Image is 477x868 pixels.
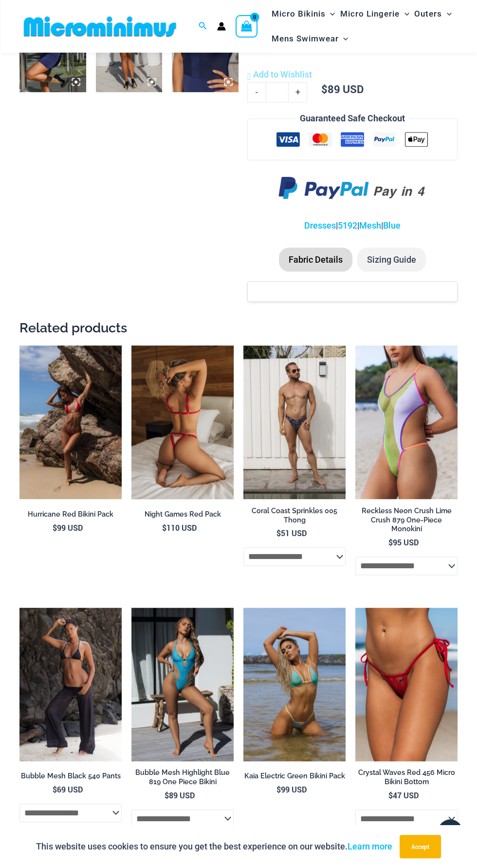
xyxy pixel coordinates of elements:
[243,346,346,499] a: Coral Coast Sprinkles 005 Thong 06Coral Coast Sprinkles 005 Thong 08Coral Coast Sprinkles 005 Tho...
[355,506,458,537] a: Reckless Neon Crush Lime Crush 879 One-Piece Monokini
[388,790,393,800] span: $
[338,26,348,51] span: Menu Toggle
[355,346,458,499] a: Reckless Neon Crush Lime Crush 879 One Piece 09Reckless Neon Crush Lime Crush 879 One Piece 10Rec...
[340,1,400,26] span: Micro Lingerie
[165,790,195,800] bdi: 89 USD
[400,835,441,858] button: Accept
[355,346,458,499] img: Reckless Neon Crush Lime Crush 879 One Piece 09
[53,522,83,533] bdi: 99 USD
[442,1,452,26] span: Menu Toggle
[276,784,281,794] span: $
[165,790,169,800] span: $
[247,67,312,82] a: Add to Wishlist
[359,220,381,231] a: Mesh
[355,608,458,761] a: Crystal Waves 456 Bottom 02Crystal Waves 456 Bottom 01Crystal Waves 456 Bottom 01
[19,510,122,519] h2: Hurricane Red Bikini Pack
[338,1,412,26] a: Micro LingerieMenu ToggleMenu Toggle
[53,784,83,794] bdi: 69 USD
[276,528,281,538] span: $
[131,608,234,761] a: Bubble Mesh Highlight Blue 819 One Piece 01Bubble Mesh Highlight Blue 819 One Piece 03Bubble Mesh...
[243,346,346,499] img: Coral Coast Sprinkles 005 Thong 06
[289,82,307,102] a: +
[19,608,122,761] img: Bubble Mesh Black 540 Pants 01
[162,522,197,533] bdi: 110 USD
[253,69,312,79] span: Add to Wishlist
[276,784,307,794] bdi: 99 USD
[271,26,338,51] span: Mens Swimwear
[412,1,454,26] a: OutersMenu ToggleMenu Toggle
[348,841,392,851] a: Learn more
[131,768,234,790] a: Bubble Mesh Highlight Blue 819 One Piece Bikini
[414,1,442,26] span: Outers
[388,537,419,547] bdi: 95 USD
[19,510,122,522] a: Hurricane Red Bikini Pack
[19,772,122,784] a: Bubble Mesh Black 540 Pants
[131,346,234,499] img: Night Games Red 1133 Bralette 6133 Thong 06
[131,510,234,519] h2: Night Games Red Pack
[243,608,346,761] img: Kaia Electric Green 305 Top 445 Thong 04
[276,528,307,538] bdi: 51 USD
[355,608,458,761] img: Crystal Waves 456 Bottom 02
[53,784,57,794] span: $
[304,220,336,231] a: Dresses
[131,768,234,786] h2: Bubble Mesh Highlight Blue 819 One Piece Bikini
[355,506,458,534] h2: Reckless Neon Crush Lime Crush 879 One-Piece Monokini
[338,220,357,231] a: 5192
[296,111,409,126] legend: Guaranteed Safe Checkout
[388,537,393,547] span: $
[131,510,234,522] a: Night Games Red Pack
[19,772,122,781] h2: Bubble Mesh Black 540 Pants
[269,1,337,26] a: Micro BikinisMenu ToggleMenu Toggle
[355,768,458,786] h2: Crystal Waves Red 456 Micro Bikini Bottom
[243,772,346,784] a: Kaia Electric Green Bikini Pack
[355,768,458,790] a: Crystal Waves Red 456 Micro Bikini Bottom
[279,248,352,272] li: Fabric Details
[388,790,419,800] bdi: 47 USD
[19,319,458,336] h2: Related products
[243,608,346,761] a: Kaia Electric Green 305 Top 445 Thong 04Kaia Electric Green 305 Top 445 Thong 05Kaia Electric Gre...
[19,346,122,499] a: Hurricane Red 3277 Tri Top 4277 Thong Bottom 05Hurricane Red 3277 Tri Top 4277 Thong Bottom 06Hur...
[321,82,328,96] span: $
[20,16,180,38] img: MM SHOP LOGO FLAT
[247,218,458,233] p: | | |
[325,1,335,26] span: Menu Toggle
[36,839,392,854] p: This website uses cookies to ensure you get the best experience on our website.
[243,772,346,781] h2: Kaia Electric Green Bikini Pack
[266,82,289,102] input: Product quantity
[269,26,350,51] a: Mens SwimwearMenu ToggleMenu Toggle
[131,346,234,499] a: Night Games Red 1133 Bralette 6133 Thong 04Night Games Red 1133 Bralette 6133 Thong 06Night Games...
[321,82,364,96] bdi: 89 USD
[53,522,57,533] span: $
[247,82,266,102] a: -
[217,22,226,31] a: Account icon link
[19,608,122,761] a: Bubble Mesh Black 540 Pants 01Bubble Mesh Black 540 Pants 03Bubble Mesh Black 540 Pants 03
[131,608,234,761] img: Bubble Mesh Highlight Blue 819 One Piece 01
[243,506,346,524] h2: Coral Coast Sprinkles 005 Thong
[400,1,409,26] span: Menu Toggle
[199,20,207,33] a: Search icon link
[357,248,426,272] li: Sizing Guide
[162,522,166,533] span: $
[271,1,325,26] span: Micro Bikinis
[383,220,401,231] a: Blue
[243,506,346,528] a: Coral Coast Sprinkles 005 Thong
[19,346,122,499] img: Hurricane Red 3277 Tri Top 4277 Thong Bottom 05
[236,15,258,38] a: View Shopping Cart, empty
